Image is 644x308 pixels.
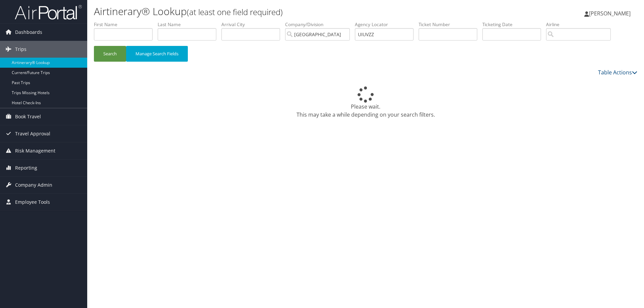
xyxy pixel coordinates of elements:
label: Ticket Number [419,21,482,28]
label: Agency Locator [355,21,419,28]
label: Company/Division [285,21,355,28]
a: [PERSON_NAME] [584,3,637,23]
span: Dashboards [15,24,42,41]
span: [PERSON_NAME] [589,10,631,17]
label: Ticketing Date [482,21,546,28]
span: Company Admin [15,177,52,193]
div: Please wait. This may take a while depending on your search filters. [94,86,637,119]
button: Search [94,46,126,62]
span: Reporting [15,160,37,176]
h1: Airtinerary® Lookup [94,4,456,18]
label: Arrival City [221,21,285,28]
small: (at least one field required) [187,6,283,17]
a: Table Actions [598,69,637,76]
span: Risk Management [15,142,55,159]
label: Airline [546,21,616,28]
span: Trips [15,41,26,58]
button: Manage Search Fields [126,46,188,62]
span: Employee Tools [15,194,50,210]
label: Last Name [158,21,221,28]
label: First Name [94,21,158,28]
span: Book Travel [15,108,41,125]
span: Travel Approval [15,125,50,142]
img: airportal-logo.png [15,4,82,20]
